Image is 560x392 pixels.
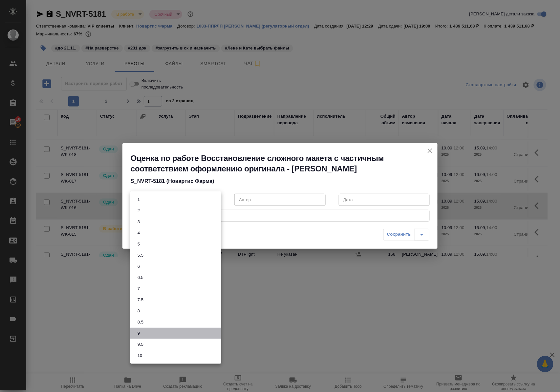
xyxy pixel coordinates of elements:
button: 2 [136,207,142,214]
button: 10 [136,352,144,359]
button: 8.5 [136,319,145,326]
button: 9 [136,330,142,337]
button: 4 [136,229,142,237]
button: 7.5 [136,296,145,304]
button: 5.5 [136,252,145,259]
button: 8 [136,307,142,315]
button: 1 [136,196,142,203]
button: 3 [136,218,142,225]
button: 7 [136,285,142,292]
button: 6.5 [136,274,145,281]
button: 9.5 [136,341,145,348]
button: 6 [136,263,142,270]
button: 5 [136,241,142,248]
